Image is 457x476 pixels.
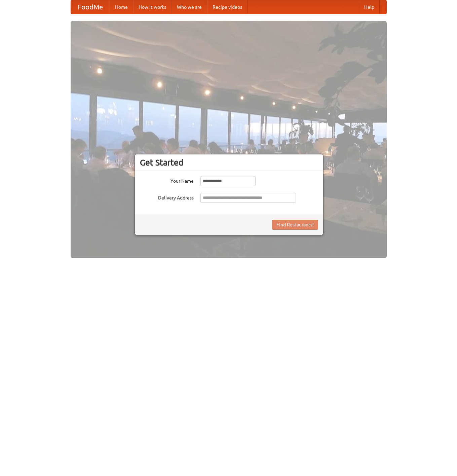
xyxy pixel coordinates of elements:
[207,0,247,14] a: Recipe videos
[172,0,207,14] a: Who we are
[272,220,318,230] button: Find Restaurants!
[359,0,380,14] a: Help
[140,157,318,168] h3: Get Started
[140,193,194,201] label: Delivery Address
[140,176,194,184] label: Your Name
[110,0,133,14] a: Home
[133,0,172,14] a: How it works
[71,0,110,14] a: FoodMe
